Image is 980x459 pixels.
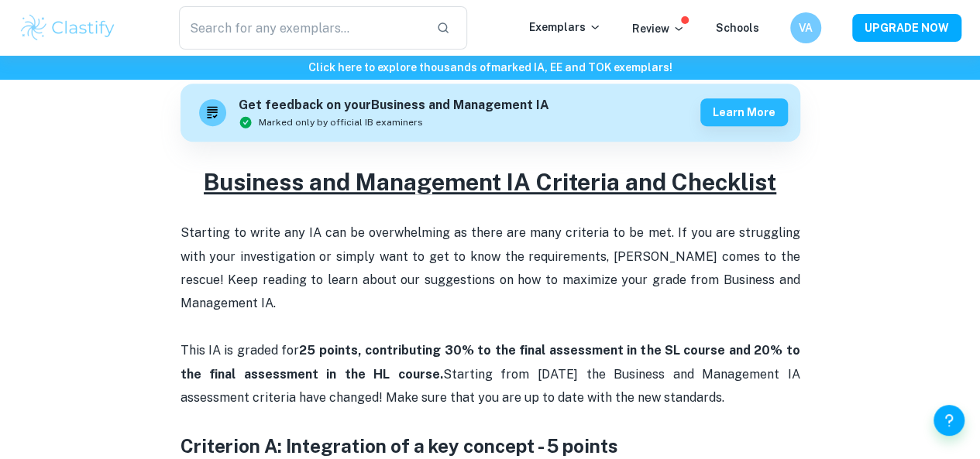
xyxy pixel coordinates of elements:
h6: VA [797,19,815,36]
img: Clastify logo [19,12,117,43]
span: Marked only by official IB examiners [259,115,423,129]
h6: Click here to explore thousands of marked IA, EE and TOK exemplars ! [3,59,977,76]
button: UPGRADE NOW [852,14,961,42]
a: Get feedback on yourBusiness and Management IAMarked only by official IB examinersLearn more [181,84,800,142]
input: Search for any exemplars... [179,6,424,50]
strong: Criterion A: Integration of a key concept - 5 points [181,435,618,457]
button: Help and Feedback [934,405,965,436]
h6: Get feedback on your Business and Management IA [239,96,549,115]
a: Schools [716,22,759,34]
span: This IA is graded for Starting from [DATE] the Business and Management IA assessment criteria hav... [181,343,803,405]
button: VA [790,12,821,43]
p: Exemplars [529,19,601,36]
p: Review [632,20,685,37]
p: Starting to write any IA can be overwhelming as there are many criteria to be met. If you are str... [181,198,800,433]
button: Learn more [700,98,788,126]
u: Business and Management IA Criteria and Checklist [204,168,776,196]
strong: 25 points, contributing 30% to the final assessment in the SL course and 20% to the final assessm... [181,343,803,381]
